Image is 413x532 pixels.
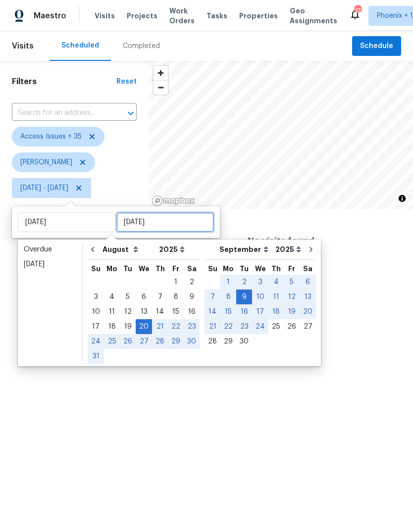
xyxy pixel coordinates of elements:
[284,319,300,334] div: Fri Sep 26 2025
[220,335,236,348] div: 29
[300,304,316,319] div: Sat Sep 20 2025
[268,275,284,290] div: Thu Sep 04 2025
[12,77,116,87] h1: Filters
[116,77,137,87] div: Reset
[88,290,104,304] div: Sun Aug 03 2025
[88,335,104,348] div: 24
[284,304,300,319] div: Fri Sep 19 2025
[303,265,312,272] abbr: Saturday
[205,290,220,304] div: 7
[236,290,252,304] div: Tue Sep 09 2025
[88,320,104,334] div: 17
[268,304,284,319] div: Thu Sep 18 2025
[154,66,168,80] button: Zoom in
[152,334,168,349] div: Thu Aug 28 2025
[220,275,236,290] div: Mon Sep 01 2025
[184,334,200,349] div: Sat Aug 30 2025
[120,290,136,304] div: 5
[168,335,184,348] div: 29
[88,319,104,334] div: Sun Aug 17 2025
[300,290,316,304] div: 13
[168,319,184,334] div: Fri Aug 22 2025
[236,275,252,289] div: 2
[136,334,152,349] div: Wed Aug 27 2025
[205,304,220,319] div: Sun Sep 14 2025
[20,242,80,361] ul: Date picker shortcuts
[120,304,136,319] div: Tue Aug 12 2025
[220,290,236,304] div: Mon Sep 08 2025
[106,265,117,272] abbr: Monday
[34,11,66,21] span: Maestro
[168,304,184,319] div: Fri Aug 15 2025
[104,320,120,334] div: 18
[205,305,220,319] div: 14
[184,275,200,290] div: Sat Aug 02 2025
[252,320,268,334] div: 24
[104,290,120,304] div: 4
[104,319,120,334] div: Mon Aug 18 2025
[152,195,195,206] a: Mapbox homepage
[120,319,136,334] div: Tue Aug 19 2025
[239,11,278,21] span: Properties
[136,320,152,334] div: 20
[120,305,136,319] div: 12
[252,304,268,319] div: Wed Sep 17 2025
[120,320,136,334] div: 19
[154,80,168,95] button: Zoom out
[136,290,152,304] div: Wed Aug 06 2025
[300,275,316,290] div: Sat Sep 06 2025
[268,320,284,334] div: 25
[104,335,120,348] div: 25
[100,242,156,257] select: Month
[88,349,104,363] div: 31
[284,290,300,304] div: Fri Sep 12 2025
[168,290,184,304] div: 8
[208,265,217,272] abbr: Sunday
[220,319,236,334] div: Mon Sep 22 2025
[154,81,168,95] span: Zoom out
[360,40,393,52] span: Schedule
[300,305,316,319] div: 20
[205,319,220,334] div: Sun Sep 21 2025
[136,290,152,304] div: 6
[252,305,268,319] div: 17
[236,320,252,334] div: 23
[136,305,152,319] div: 13
[240,265,249,272] abbr: Tuesday
[223,265,234,272] abbr: Monday
[168,320,184,334] div: 22
[152,304,168,319] div: Thu Aug 14 2025
[268,305,284,319] div: 18
[220,305,236,319] div: 15
[252,319,268,334] div: Wed Sep 24 2025
[184,320,200,334] div: 23
[268,319,284,334] div: Thu Sep 25 2025
[120,335,136,348] div: 26
[168,275,184,290] div: Fri Aug 01 2025
[124,106,138,120] button: Open
[152,319,168,334] div: Thu Aug 21 2025
[88,349,104,364] div: Sun Aug 31 2025
[184,290,200,304] div: Sat Aug 09 2025
[104,305,120,319] div: 11
[184,275,200,289] div: 2
[20,132,82,142] span: Access Issues + 35
[152,290,168,304] div: Thu Aug 07 2025
[152,335,168,348] div: 28
[20,183,68,193] span: [DATE] - [DATE]
[300,290,316,304] div: Sat Sep 13 2025
[220,290,236,304] div: 8
[236,319,252,334] div: Tue Sep 23 2025
[120,334,136,349] div: Tue Aug 26 2025
[184,304,200,319] div: Sat Aug 16 2025
[116,212,214,232] input: Thu, Sep 24
[152,305,168,319] div: 14
[271,265,281,272] abbr: Thursday
[288,265,295,272] abbr: Friday
[127,11,157,21] span: Projects
[220,304,236,319] div: Mon Sep 15 2025
[88,304,104,319] div: Sun Aug 10 2025
[169,6,195,26] span: Work Orders
[399,193,405,204] span: Toggle attribution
